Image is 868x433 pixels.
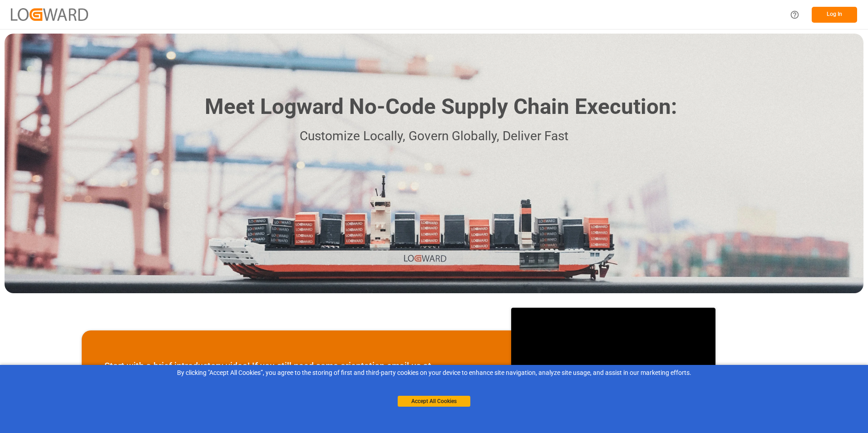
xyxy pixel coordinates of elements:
p: Start with a brief introductory video! If you still need some orientation email us at , or schedu... [104,359,488,386]
button: Accept All Cookies [398,396,470,407]
div: By clicking "Accept All Cookies”, you agree to the storing of first and third-party cookies on yo... [6,368,862,378]
button: Help Center [784,5,805,25]
h1: Meet Logward No-Code Supply Chain Execution: [205,91,677,123]
p: Customize Locally, Govern Globally, Deliver Fast [191,126,677,147]
button: Log In [812,7,857,23]
img: Logward_new_orange.png [11,8,88,20]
